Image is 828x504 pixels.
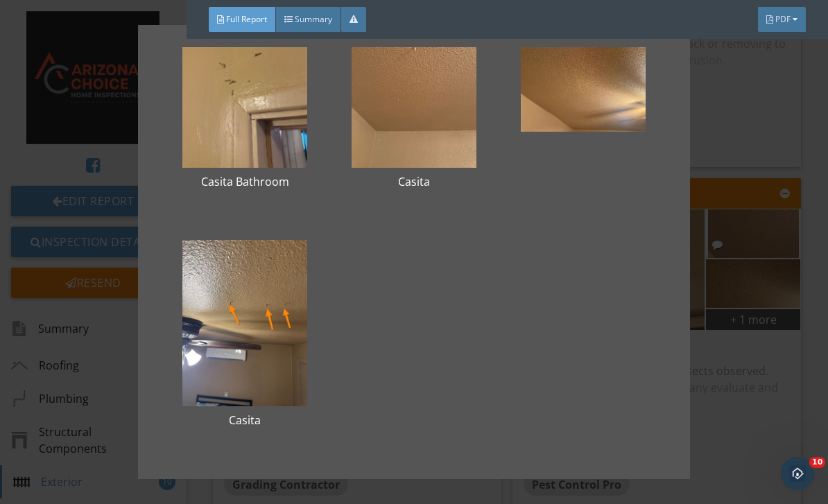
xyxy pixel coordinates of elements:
[182,406,307,434] div: Casita
[182,168,307,195] div: Casita Bathroom
[352,168,476,195] div: Casita
[809,457,825,468] span: 10
[226,13,267,25] span: Full Report
[775,13,791,25] span: PDF
[781,457,814,490] iframe: Intercom live chat
[295,13,332,25] span: Summary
